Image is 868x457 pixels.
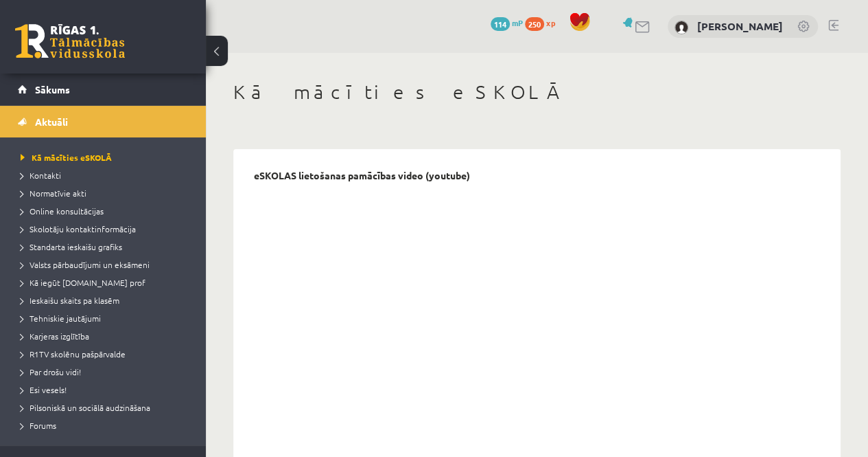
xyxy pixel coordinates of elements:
[233,80,841,104] h1: Kā mācīties eSKOLĀ
[697,19,783,33] a: [PERSON_NAME]
[675,21,688,34] img: Elīna Freimane
[21,366,81,377] span: Par drošu vidi!
[21,152,112,163] span: Kā mācīties eSKOLĀ
[21,331,89,342] span: Karjeras izglītība
[21,402,150,413] span: Pilsoniskā un sociālā audzināšana
[21,241,192,253] a: Standarta ieskaišu grafiks
[546,17,555,28] span: xp
[21,383,192,396] a: Esi vesels!
[21,277,145,288] span: Kā iegūt [DOMAIN_NAME] prof
[21,170,61,181] span: Kontakti
[21,169,192,181] a: Kontakti
[21,312,192,324] a: Tehniskie jautājumi
[21,258,192,271] a: Valsts pārbaudījumi un eksāmeni
[18,106,189,137] a: Aktuāli
[35,83,70,96] span: Sākums
[525,17,562,28] a: 250 xp
[491,17,510,31] span: 114
[21,223,136,234] span: Skolotāju kontaktinformācija
[21,348,192,360] a: R1TV skolēnu pašpārvalde
[21,276,192,289] a: Kā iegūt [DOMAIN_NAME] prof
[21,401,192,414] a: Pilsoniskā un sociālā audzināšana
[491,17,523,28] a: 114 mP
[21,259,150,270] span: Valsts pārbaudījumi un eksāmeni
[21,420,56,431] span: Forums
[21,313,101,324] span: Tehniskie jautājumi
[525,17,544,31] span: 250
[21,223,192,235] a: Skolotāju kontaktinformācija
[254,170,470,181] p: eSKOLAS lietošanas pamācības video (youtube)
[21,151,192,164] a: Kā mācīties eSKOLĀ
[21,348,126,359] span: R1TV skolēnu pašpārvalde
[18,74,189,105] a: Sākums
[35,115,68,128] span: Aktuāli
[21,295,119,306] span: Ieskaišu skaits pa klasēm
[21,241,122,252] span: Standarta ieskaišu grafiks
[21,187,192,199] a: Normatīvie akti
[21,366,192,378] a: Par drošu vidi!
[21,330,192,342] a: Karjeras izglītība
[15,24,125,58] a: Rīgas 1. Tālmācības vidusskola
[21,384,67,395] span: Esi vesels!
[21,205,192,217] a: Online konsultācijas
[512,17,523,28] span: mP
[21,205,104,216] span: Online konsultācijas
[21,188,86,199] span: Normatīvie akti
[21,419,192,432] a: Forums
[21,294,192,306] a: Ieskaišu skaits pa klasēm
